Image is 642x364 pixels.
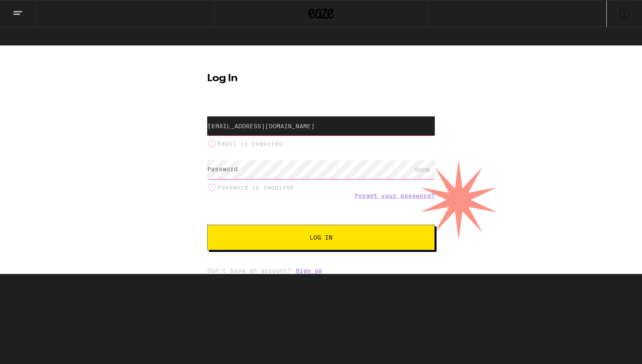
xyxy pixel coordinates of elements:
h1: Log In [207,73,435,84]
span: Log In [310,234,332,240]
div: SHOW [409,160,435,179]
label: Password [207,166,238,172]
a: Forgot your password? [355,192,435,199]
div: Don't have an account? [207,267,435,274]
a: Sign up [296,267,322,274]
label: Email [207,122,226,129]
li: Password is required [207,182,435,192]
input: Email [207,116,435,135]
button: Log In [207,225,435,250]
span: Hi. Need any help? [5,6,61,13]
li: Email is required [207,138,435,149]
